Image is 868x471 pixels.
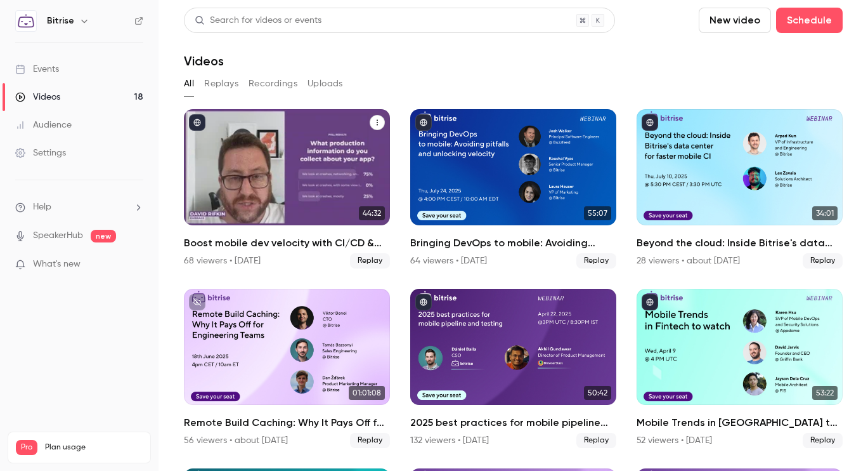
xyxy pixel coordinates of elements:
h2: Beyond the cloud: Inside Bitrise's data center for faster mobile CI [637,235,843,251]
button: All [184,74,194,94]
span: Replay [576,253,616,269]
h1: Videos [184,53,224,69]
button: published [642,114,658,131]
button: published [415,114,432,131]
span: Help [33,201,51,214]
span: Plan usage [45,442,143,453]
button: published [189,114,205,131]
h2: Mobile Trends in [GEOGRAPHIC_DATA] to watch [637,415,843,430]
span: new [91,230,116,242]
a: 50:422025 best practices for mobile pipeline and testing132 viewers • [DATE]Replay [410,289,616,448]
h2: Bringing DevOps to mobile: Avoiding pitfalls and unlocking velocity [410,235,616,251]
li: help-dropdown-opener [15,201,143,214]
a: 53:22Mobile Trends in [GEOGRAPHIC_DATA] to watch52 viewers • [DATE]Replay [637,289,843,448]
div: 68 viewers • [DATE] [184,255,261,267]
button: published [415,294,432,310]
button: Schedule [776,8,843,33]
li: Bringing DevOps to mobile: Avoiding pitfalls and unlocking velocity [410,109,616,269]
span: 50:42 [584,386,611,400]
div: 28 viewers • about [DATE] [637,255,740,267]
div: Search for videos or events [195,14,321,27]
h2: Remote Build Caching: Why It Pays Off for Engineering Teams [184,415,390,430]
h2: Boost mobile dev velocity with CI/CD & observability best practices [184,235,390,251]
a: SpeakerHub [33,229,83,242]
span: 53:22 [812,386,838,400]
div: Events [15,63,59,76]
span: Replay [350,253,390,269]
span: What's new [33,258,81,271]
div: Audience [15,119,72,131]
div: 64 viewers • [DATE] [410,255,487,267]
span: 44:32 [359,206,385,220]
img: Bitrise [16,11,36,31]
span: Replay [803,433,843,448]
button: Replays [204,74,238,94]
button: Recordings [249,74,297,94]
section: Videos [184,8,843,463]
a: 55:07Bringing DevOps to mobile: Avoiding pitfalls and unlocking velocity64 viewers • [DATE]Replay [410,109,616,269]
a: 01:01:08Remote Build Caching: Why It Pays Off for Engineering Teams56 viewers • about [DATE]Replay [184,289,390,448]
li: Mobile Trends in Fintech to watch [637,289,843,448]
span: Pro [16,440,37,455]
li: Boost mobile dev velocity with CI/CD & observability best practices [184,109,390,269]
span: Replay [576,433,616,448]
span: 01:01:08 [349,386,385,400]
div: 56 viewers • about [DATE] [184,434,288,447]
button: Uploads [308,74,343,94]
a: 44:32Boost mobile dev velocity with CI/CD & observability best practices68 viewers • [DATE]Replay [184,109,390,269]
div: 132 viewers • [DATE] [410,434,489,447]
h6: Bitrise [47,15,74,27]
div: Settings [15,147,66,159]
button: published [642,294,658,310]
li: Beyond the cloud: Inside Bitrise's data center for faster mobile CI [637,109,843,269]
span: 34:01 [812,206,838,220]
li: 2025 best practices for mobile pipeline and testing [410,289,616,448]
li: Remote Build Caching: Why It Pays Off for Engineering Teams [184,289,390,448]
button: New video [699,8,771,33]
div: 52 viewers • [DATE] [637,434,712,447]
span: Replay [803,253,843,269]
button: unpublished [189,294,205,310]
span: 55:07 [584,206,611,220]
a: 34:01Beyond the cloud: Inside Bitrise's data center for faster mobile CI28 viewers • about [DATE]... [637,109,843,269]
h2: 2025 best practices for mobile pipeline and testing [410,415,616,430]
div: Videos [15,91,60,103]
span: Replay [350,433,390,448]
